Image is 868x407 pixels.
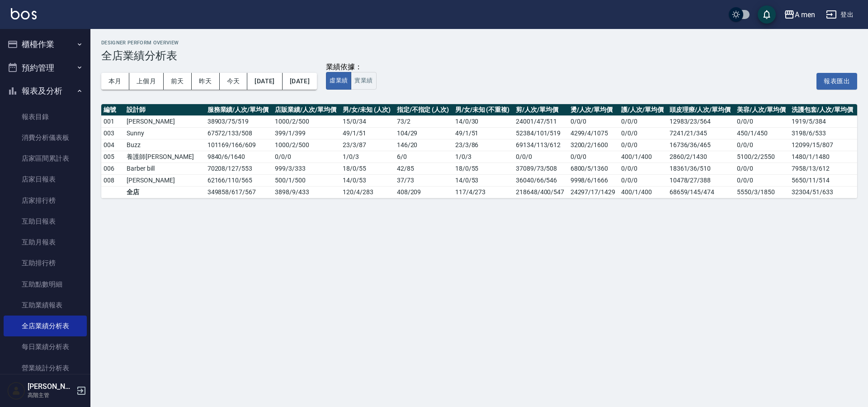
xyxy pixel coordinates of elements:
[735,151,789,163] td: 5100/2/2550
[124,127,205,139] td: Sunny
[4,232,87,253] a: 互助月報表
[101,139,124,151] td: 004
[619,151,667,163] td: 400/1/400
[4,253,87,273] a: 互助排行榜
[735,174,789,186] td: 0/0/0
[273,115,340,127] td: 1000 / 2 / 500
[514,174,568,186] td: 36040/66/546
[220,73,248,90] button: 今天
[735,139,789,151] td: 0/0/0
[453,104,514,116] th: 男/女/未知 (不重複)
[667,163,735,174] td: 18361/36/510
[514,127,568,139] td: 52384/101/519
[822,6,857,23] button: 登出
[395,186,453,198] td: 408 / 209
[283,73,317,90] button: [DATE]
[789,163,857,174] td: 7958/13/612
[28,382,74,391] h5: [PERSON_NAME]
[789,186,857,198] td: 32304/51/633
[568,174,619,186] td: 9998/6/1666
[667,174,735,186] td: 10478/27/388
[340,139,395,151] td: 23 / 3 / 87
[568,104,619,116] th: 燙/人次/單均價
[273,186,340,198] td: 3898 / 9 / 433
[4,295,87,316] a: 互助業績報表
[273,151,340,163] td: 0 / 0 / 0
[789,127,857,139] td: 3198/6/533
[340,174,395,186] td: 14 / 0 / 53
[205,174,273,186] td: 62166 / 110 / 565
[568,115,619,127] td: 0/0/0
[789,139,857,151] td: 12099/15/807
[395,115,453,127] td: 73 / 2
[192,73,220,90] button: 昨天
[4,56,87,80] button: 預約管理
[619,163,667,174] td: 0/0/0
[340,163,395,174] td: 18 / 0 / 55
[619,186,667,198] td: 400/1/400
[735,127,789,139] td: 450/1/450
[101,40,857,46] h2: Designer Perform Overview
[4,336,87,357] a: 每日業績分析表
[205,151,273,163] td: 9840 / 6 / 1640
[395,127,453,139] td: 104 / 29
[514,163,568,174] td: 37089/73/508
[816,76,857,85] a: 報表匯出
[619,104,667,116] th: 護/人次/單均價
[514,115,568,127] td: 24001/47/511
[101,104,857,198] table: a dense table
[4,169,87,190] a: 店家日報表
[205,186,273,198] td: 349858 / 617 / 567
[667,139,735,151] td: 16736/36/465
[453,163,514,174] td: 18 / 0 / 55
[205,163,273,174] td: 70208 / 127 / 553
[340,151,395,163] td: 1 / 0 / 3
[340,104,395,116] th: 男/女/未知 (人次)
[273,104,340,116] th: 店販業績/人次/單均價
[205,104,273,116] th: 服務業績/人次/單均價
[4,79,87,103] button: 報表及分析
[124,163,205,174] td: Barber bill
[816,73,857,90] button: 報表匯出
[735,186,789,198] td: 5550/3/1850
[395,104,453,116] th: 指定/不指定 (人次)
[129,73,164,90] button: 上個月
[568,186,619,198] td: 24297/17/1429
[124,151,205,163] td: 養護師[PERSON_NAME]
[735,115,789,127] td: 0/0/0
[780,5,819,24] button: A men
[273,174,340,186] td: 500 / 1 / 500
[11,8,37,19] img: Logo
[453,127,514,139] td: 49 / 1 / 51
[4,106,87,127] a: 報表目錄
[789,115,857,127] td: 1919/5/384
[340,186,395,198] td: 120 / 4 / 283
[273,127,340,139] td: 399 / 1 / 399
[568,151,619,163] td: 0/0/0
[395,139,453,151] td: 146 / 20
[101,174,124,186] td: 008
[514,104,568,116] th: 剪/人次/單均價
[453,186,514,198] td: 117 / 4 / 273
[4,211,87,232] a: 互助日報表
[273,139,340,151] td: 1000 / 2 / 500
[101,163,124,174] td: 006
[514,139,568,151] td: 69134/113/612
[667,127,735,139] td: 7241/21/345
[124,174,205,186] td: [PERSON_NAME]
[124,104,205,116] th: 設計師
[164,73,192,90] button: 前天
[326,62,376,72] div: 業績依據：
[619,174,667,186] td: 0/0/0
[395,174,453,186] td: 37 / 73
[4,316,87,336] a: 全店業績分析表
[28,391,74,399] p: 高階主管
[124,139,205,151] td: Buzz
[453,139,514,151] td: 23 / 3 / 86
[568,139,619,151] td: 3200/2/1600
[4,33,87,56] button: 櫃檯作業
[795,9,815,20] div: A men
[205,127,273,139] td: 67572 / 133 / 508
[124,115,205,127] td: [PERSON_NAME]
[101,49,857,62] h3: 全店業績分析表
